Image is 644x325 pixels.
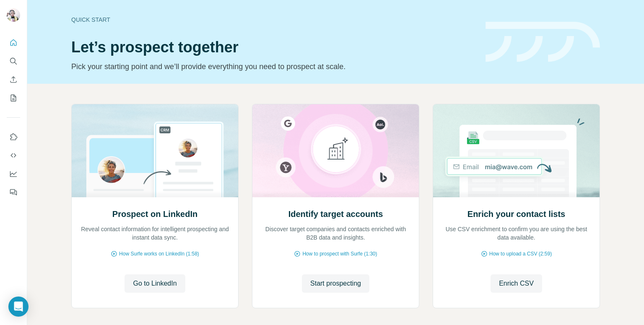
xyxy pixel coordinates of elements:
[80,225,230,242] p: Reveal contact information for intelligent prospecting and instant data sync.
[7,72,20,87] button: Enrich CSV
[125,274,185,293] button: Go to LinkedIn
[71,104,239,197] img: Prospect on LinkedIn
[71,15,475,24] div: Quick start
[491,274,542,293] button: Enrich CSV
[252,104,419,197] img: Identify target accounts
[489,250,552,258] span: How to upload a CSV (2:59)
[467,208,565,220] h2: Enrich your contact lists
[71,39,475,56] h1: Let’s prospect together
[8,297,29,317] div: Open Intercom Messenger
[288,208,383,220] h2: Identify target accounts
[7,90,20,106] button: My lists
[112,208,197,220] h2: Prospect on LinkedIn
[7,148,20,163] button: Use Surfe API
[7,35,20,50] button: Quick start
[7,166,20,181] button: Dashboard
[302,250,377,258] span: How to prospect with Surfe (1:30)
[441,225,591,242] p: Use CSV enrichment to confirm you are using the best data available.
[261,225,410,242] p: Discover target companies and contacts enriched with B2B data and insights.
[133,279,177,289] span: Go to LinkedIn
[433,104,600,197] img: Enrich your contact lists
[7,185,20,200] button: Feedback
[7,8,20,22] img: Avatar
[310,279,361,289] span: Start prospecting
[7,54,20,69] button: Search
[7,129,20,144] button: Use Surfe on LinkedIn
[302,274,369,293] button: Start prospecting
[486,22,600,62] img: banner
[71,61,475,72] p: Pick your starting point and we’ll provide everything you need to prospect at scale.
[499,279,534,289] span: Enrich CSV
[119,250,199,258] span: How Surfe works on LinkedIn (1:58)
